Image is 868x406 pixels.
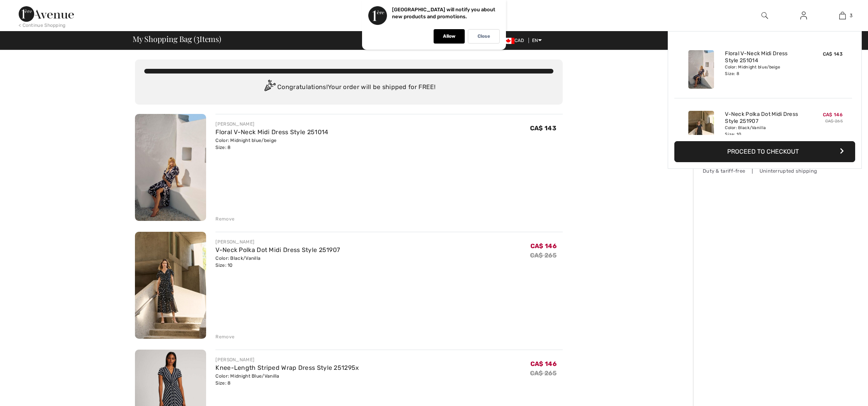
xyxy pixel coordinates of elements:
[19,6,74,22] img: 1ère Avenue
[215,128,328,136] a: Floral V-Neck Midi Dress Style 251014
[144,80,553,95] div: Congratulations! Your order will be shipped for FREE!
[19,22,66,29] div: < Continue Shopping
[530,369,556,377] s: CA$ 265
[215,356,359,363] div: [PERSON_NAME]
[688,50,714,89] img: Floral V-Neck Midi Dress Style 251014
[761,11,768,20] img: search the website
[703,167,819,175] div: Duty & tariff-free | Uninterrupted shipping
[530,360,556,367] span: CA$ 146
[725,125,801,137] div: Color: Black/Vanilla Size: 10
[850,12,852,19] span: 3
[135,114,206,221] img: Floral V-Neck Midi Dress Style 251014
[532,38,542,43] span: EN
[215,215,234,222] div: Remove
[215,121,328,128] div: [PERSON_NAME]
[530,252,556,259] s: CA$ 265
[502,38,514,44] img: Canadian Dollar
[530,242,556,250] span: CA$ 146
[215,246,340,254] a: V-Neck Polka Dot Midi Dress Style 251907
[725,64,801,77] div: Color: Midnight blue/beige Size: 8
[196,33,199,43] span: 3
[839,11,846,20] img: My Bag
[502,38,527,43] span: CAD
[725,50,801,64] a: Floral V-Neck Midi Dress Style 251014
[215,364,359,371] a: Knee-Length Striped Wrap Dress Style 251295x
[794,11,813,21] a: Sign In
[674,141,855,162] button: Proceed to Checkout
[215,373,359,387] div: Color: Midnight Blue/Vanilla Size: 8
[688,111,714,149] img: V-Neck Polka Dot Midi Dress Style 251907
[215,137,328,151] div: Color: Midnight blue/beige Size: 8
[825,119,843,124] s: CA$ 265
[133,35,221,43] span: My Shopping Bag ( Items)
[823,11,861,20] a: 3
[443,33,455,39] p: Allow
[135,232,206,339] img: V-Neck Polka Dot Midi Dress Style 251907
[392,7,495,19] p: [GEOGRAPHIC_DATA] will notify you about new products and promotions.
[530,124,556,132] span: CA$ 143
[725,111,801,125] a: V-Neck Polka Dot Midi Dress Style 251907
[823,51,843,57] span: CA$ 143
[215,238,340,245] div: [PERSON_NAME]
[800,11,807,20] img: My Info
[215,255,340,269] div: Color: Black/Vanilla Size: 10
[823,112,843,117] span: CA$ 146
[478,33,490,39] p: Close
[262,80,277,95] img: Congratulation2.svg
[215,333,234,340] div: Remove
